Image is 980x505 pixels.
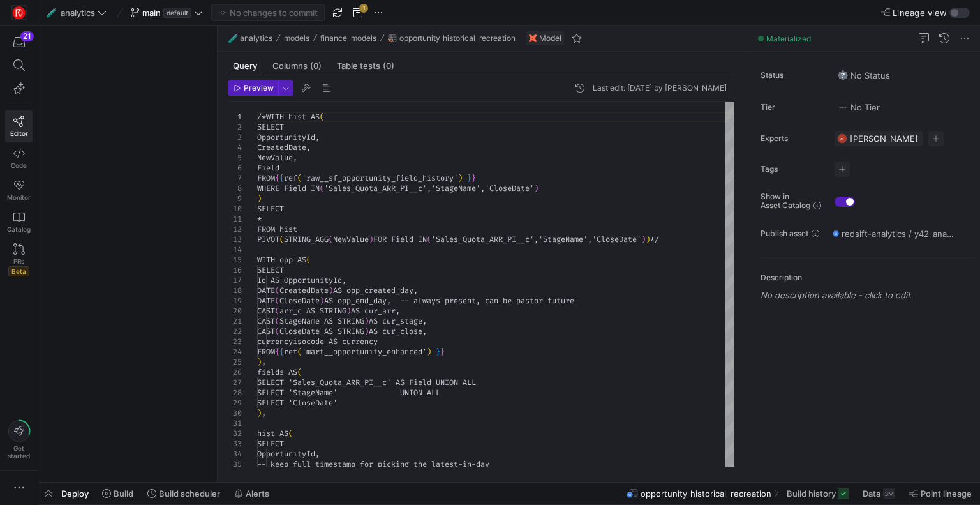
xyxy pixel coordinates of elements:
[257,296,275,306] span: DATE
[863,488,880,499] span: Data
[262,408,266,418] span: ,
[228,357,242,367] div: 25
[257,234,279,245] span: PIVOT
[13,257,24,265] span: PRs
[838,70,890,80] span: No Status
[228,336,242,347] div: 23
[228,112,242,122] div: 1
[275,296,279,306] span: (
[228,173,242,183] div: 7
[471,173,476,183] span: }
[471,377,476,388] span: L
[142,483,226,504] button: Build scheduler
[838,70,848,80] img: No status
[257,132,320,142] span: OpportunityId,
[5,110,33,142] a: Editor
[228,377,242,388] div: 27
[302,347,427,357] span: 'mart__opportunity_enhanced'
[364,326,369,336] span: )
[317,31,380,46] button: finance_models
[228,153,242,163] div: 5
[228,408,242,418] div: 30
[228,388,242,398] div: 28
[829,225,957,242] button: redsift-analytics / y42_analytics_main / opportunity_historical_recreation
[228,265,242,275] div: 16
[228,204,242,214] div: 10
[228,306,242,316] div: 20
[228,316,242,326] div: 21
[11,162,27,169] span: Code
[529,34,537,42] img: undefined
[257,347,275,357] span: FROM
[279,326,364,336] span: CloseDate AS STRING
[163,8,191,18] span: default
[761,290,975,300] p: No description available - click to edit
[142,8,161,18] span: main
[850,133,918,144] span: [PERSON_NAME]
[838,102,848,112] img: No tier
[835,99,883,116] button: No tierNo Tier
[10,130,28,137] span: Editor
[228,326,242,336] div: 22
[320,296,324,306] span: )
[257,224,297,234] span: FROM hist
[257,367,297,377] span: fields AS
[458,173,463,183] span: )
[257,326,275,336] span: CAST
[288,428,293,439] span: (
[297,347,302,357] span: (
[281,31,313,46] button: models
[761,71,824,80] span: Status
[903,483,977,504] button: Point lineage
[369,234,373,245] span: )
[228,224,242,234] div: 12
[228,347,242,357] div: 24
[761,165,824,174] span: Tags
[228,193,242,204] div: 9
[20,31,34,41] div: 21
[257,173,275,183] span: FROM
[61,488,89,499] span: Deploy
[5,2,33,24] a: https://storage.googleapis.com/y42-prod-data-exchange/images/C0c2ZRu8XU2mQEXUlKrTCN4i0dD3czfOt8UZ...
[257,193,262,204] span: )
[7,225,31,233] span: Catalog
[228,296,242,306] div: 19
[257,122,284,132] span: SELECT
[279,234,284,245] span: (
[431,234,641,245] span: 'Sales_Quota_ARR_PI__c','StageName','CloseDate'
[228,449,242,459] div: 34
[257,449,320,459] span: OpportunityId,
[5,238,33,282] a: PRsBeta
[320,183,324,193] span: (
[246,488,269,499] span: Alerts
[641,488,771,499] span: opportunity_historical_recreation
[279,296,320,306] span: CloseDate
[228,275,242,285] div: 17
[228,367,242,377] div: 26
[306,255,311,265] span: (
[539,34,561,43] span: Model
[761,134,824,143] span: Experts
[61,8,95,18] span: analytics
[257,306,275,316] span: CAST
[257,285,275,296] span: DATE
[329,234,333,245] span: (
[297,367,302,377] span: (
[257,112,320,122] span: /*WITH hist AS
[399,34,516,43] span: opportunity_historical_recreation
[233,62,257,70] span: Query
[272,62,322,70] span: Columns
[838,102,880,112] span: No Tier
[257,163,279,173] span: Field
[279,347,284,357] span: {
[228,80,278,96] button: Preview
[8,444,30,460] span: Get started
[257,183,320,193] span: WHERE Field IN
[5,415,33,465] button: Getstarted
[257,336,378,347] span: currencyisocode AS currency
[385,31,519,46] button: opportunity_historical_recreation
[646,234,650,245] span: )
[5,31,33,54] button: 21
[228,234,242,245] div: 13
[257,316,275,326] span: CAST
